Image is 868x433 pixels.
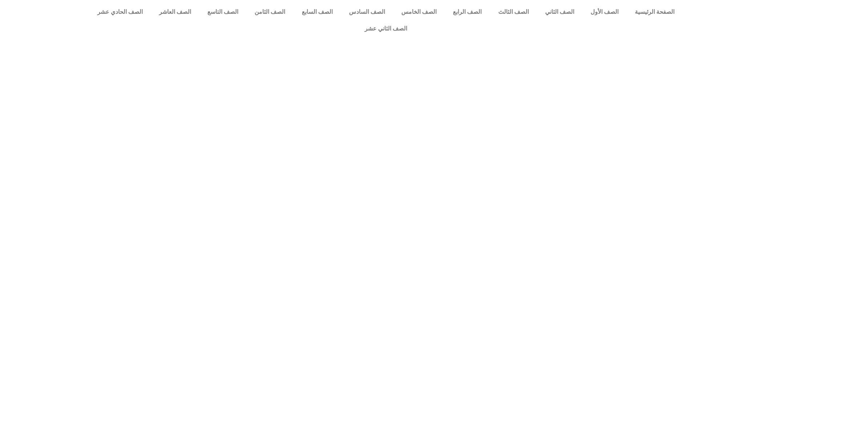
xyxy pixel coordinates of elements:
a: الصف الرابع [445,4,490,20]
a: الصف السادس [341,4,393,20]
a: الصفحة الرئيسية [627,4,683,20]
a: الصف الثامن [247,4,293,20]
a: الصف الثاني عشر [89,20,683,37]
a: الصف التاسع [199,4,247,20]
a: الصف السابع [293,4,341,20]
a: الصف الثالث [490,4,537,20]
a: الصف الخامس [393,4,445,20]
a: الصف العاشر [151,4,199,20]
a: الصف الثاني [537,4,582,20]
a: الصف الحادي عشر [89,4,151,20]
a: الصف الأول [583,4,627,20]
